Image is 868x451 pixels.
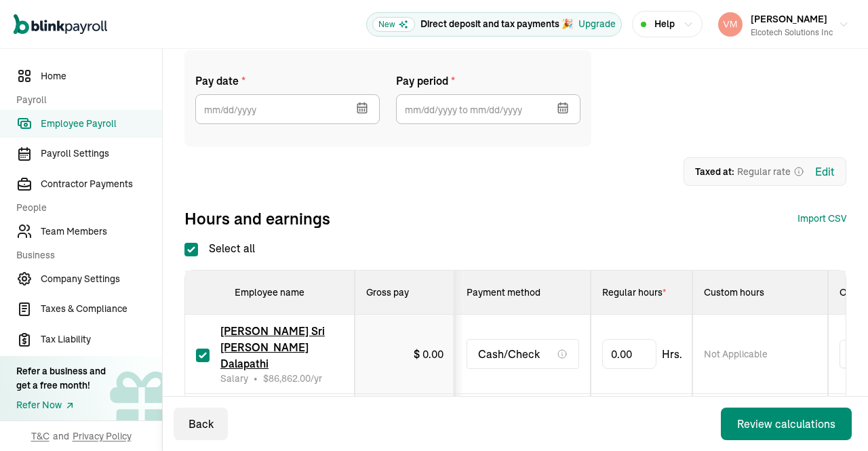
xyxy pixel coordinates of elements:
span: Employee Payroll [41,117,162,131]
input: Select all [184,243,198,256]
span: Employee name [235,286,304,298]
span: Payment method [467,286,540,298]
input: mm/dd/yyyy to mm/dd/yyyy [396,94,580,124]
span: Tax Liability [41,332,162,347]
button: Help [632,11,703,37]
span: [PERSON_NAME] [751,13,827,25]
span: Home [41,69,162,83]
nav: Global [14,5,107,44]
span: Taxed at: [695,165,734,178]
span: Cash/Check [478,346,540,362]
div: Review calculations [737,416,835,432]
span: $ [263,372,311,385]
span: rate [737,165,791,178]
span: Regular hours [602,286,666,298]
div: $ [414,346,443,362]
span: Payroll Settings [41,146,162,161]
span: Team Members [41,224,162,239]
span: T&C [31,429,50,443]
span: • [254,372,258,385]
span: /yr [263,372,322,385]
span: 86,862.00 [269,372,311,385]
span: Contractor Payments [41,177,162,191]
input: TextInput [602,339,656,369]
p: Direct deposit and tax payments 🎉 [420,17,573,31]
a: Refer Now [16,398,106,412]
div: Elcotech Solutions Inc [751,26,833,39]
span: Payroll [16,93,154,107]
iframe: Chat Widget [800,386,868,451]
span: Company Settings [41,272,162,286]
label: Pay date [195,73,380,89]
button: Import CSV [797,212,846,226]
button: Review calculations [721,408,852,440]
span: Help [654,17,675,31]
span: [PERSON_NAME] Sri [PERSON_NAME] Dalapathi [220,324,325,370]
button: Edit [815,163,835,180]
span: regular [737,165,771,178]
div: Gross pay [366,286,443,299]
span: Not Applicable [704,347,768,361]
label: Pay period [396,73,580,89]
div: Refer a business and get a free month! [16,364,106,393]
span: Taxes & Compliance [41,302,162,316]
button: [PERSON_NAME]Elcotech Solutions Inc [713,7,854,41]
span: New [372,17,415,32]
span: Privacy Policy [73,429,132,443]
span: Salary [220,372,248,385]
input: mm/dd/yyyy [195,94,380,124]
span: People [16,201,154,215]
span: 0.00 [422,347,443,361]
div: Custom hours [704,286,816,299]
button: Upgrade [578,17,616,31]
span: Hours and earnings [184,208,330,229]
button: Back [174,408,228,440]
span: Hrs. [662,346,682,362]
span: Business [16,248,154,262]
label: Select all [184,240,255,256]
